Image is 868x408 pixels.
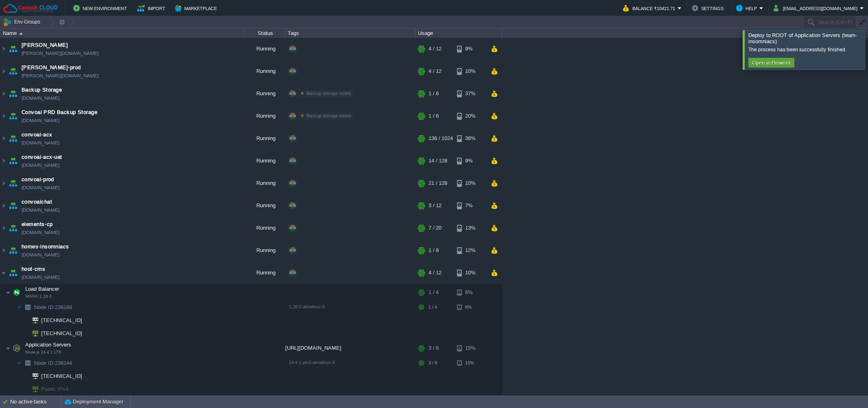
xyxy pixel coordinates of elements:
span: 24.4.1-pm2-almalinux-9 [289,360,335,365]
img: AMDAwAAAACH5BAEAAAAALAAAAAABAAEAAAICRAEAOw== [22,301,33,314]
img: AMDAwAAAACH5BAEAAAAALAAAAAABAAEAAAICRAEAOw== [0,217,7,239]
img: AMDAwAAAACH5BAEAAAAALAAAAAABAAEAAAICRAEAOw== [7,195,19,217]
div: 1 / 8 [429,239,439,261]
img: AMDAwAAAACH5BAEAAAAALAAAAAABAAEAAAICRAEAOw== [6,340,11,356]
span: Node ID: [34,304,55,310]
div: 20% [457,105,483,127]
a: Convoai PRD Backup Storage [22,108,97,116]
button: Balance ₹10421.71 [623,3,678,13]
div: Running [245,83,285,105]
div: 13% [457,217,483,239]
span: [PERSON_NAME]-prod [22,64,81,72]
img: AMDAwAAAACH5BAEAAAAALAAAAAABAAEAAAICRAEAOw== [27,327,38,340]
img: AMDAwAAAACH5BAEAAAAALAAAAAABAAEAAAICRAEAOw== [7,105,19,127]
div: Running [245,105,285,127]
img: Cantech Cloud [3,3,58,13]
div: 136 / 1024 [429,127,453,149]
img: AMDAwAAAACH5BAEAAAAALAAAAAABAAEAAAICRAEAOw== [7,38,19,60]
a: [DOMAIN_NAME] [22,251,59,259]
img: AMDAwAAAACH5BAEAAAAALAAAAAABAAEAAAICRAEAOw== [11,340,22,356]
a: [DOMAIN_NAME] [22,161,59,169]
span: convoai-acx-uat [22,153,62,161]
div: 1 / 6 [429,83,439,105]
div: Running [245,150,285,172]
div: Tags [286,29,415,38]
div: 4 / 12 [429,60,442,82]
button: [EMAIL_ADDRESS][DOMAIN_NAME] [774,3,860,13]
span: 238144 [33,360,73,366]
button: Import [137,3,168,13]
div: 1 / 4 [429,301,437,314]
div: Status [245,29,285,38]
div: The process has been successfully finished. [748,46,863,53]
img: AMDAwAAAACH5BAEAAAAALAAAAAABAAEAAAICRAEAOw== [7,239,19,261]
button: New Environment [73,3,129,13]
img: AMDAwAAAACH5BAEAAAAALAAAAAABAAEAAAICRAEAOw== [0,195,7,217]
div: 6% [457,301,483,314]
button: Deployment Manager [65,398,123,406]
img: AMDAwAAAACH5BAEAAAAALAAAAAABAAEAAAICRAEAOw== [11,284,22,301]
span: [DOMAIN_NAME] [22,94,59,102]
a: hoot-cms [22,265,45,273]
div: 3 / 12 [429,195,442,217]
img: AMDAwAAAACH5BAEAAAAALAAAAAABAAEAAAICRAEAOw== [0,150,7,172]
div: 10% [457,172,483,194]
button: Settings [692,3,726,13]
span: convoai-prod [22,175,54,184]
a: convoai-acx [22,131,52,139]
a: elements-cp [22,220,53,228]
img: AMDAwAAAACH5BAEAAAAALAAAAAABAAEAAAICRAEAOw== [7,262,19,284]
div: 14 / 128 [429,150,447,172]
span: Deploy to ROOT of Application Servers (team-insomniacs) [748,32,857,44]
img: AMDAwAAAACH5BAEAAAAALAAAAAABAAEAAAICRAEAOw== [0,239,7,261]
div: 3 / 8 [429,340,439,356]
a: [PERSON_NAME] [22,41,68,49]
a: [TECHNICAL_ID] [40,330,83,336]
div: Running [245,262,285,284]
img: AMDAwAAAACH5BAEAAAAALAAAAAABAAEAAAICRAEAOw== [22,314,27,327]
a: [DOMAIN_NAME] [22,139,59,147]
div: [URL][DOMAIN_NAME] [285,340,415,356]
div: Running [245,60,285,82]
img: AMDAwAAAACH5BAEAAAAALAAAAAABAAEAAAICRAEAOw== [7,150,19,172]
div: 7% [457,195,483,217]
a: Node ID:238188 [33,304,73,311]
img: AMDAwAAAACH5BAEAAAAALAAAAAABAAEAAAICRAEAOw== [0,83,7,105]
span: NGINX 1.28.0 [25,294,52,299]
a: [TECHNICAL_ID] [40,317,83,323]
div: Running [245,38,285,60]
span: Application Servers [24,341,72,348]
div: 15% [457,340,483,356]
div: Running [245,217,285,239]
div: 21 / 128 [429,172,447,194]
button: Env Groups [3,16,43,28]
a: Application ServersNode.js 24.4.1 LTS [24,342,72,348]
div: Running [245,239,285,261]
a: [DOMAIN_NAME] [22,273,59,281]
button: Open in Browser [750,59,793,66]
img: AMDAwAAAACH5BAEAAAAALAAAAAABAAEAAAICRAEAOw== [7,172,19,194]
a: convoaichat [22,198,52,206]
div: 37% [457,83,483,105]
div: Running [245,172,285,194]
div: 4 / 12 [429,38,442,60]
img: AMDAwAAAACH5BAEAAAAALAAAAAABAAEAAAICRAEAOw== [17,301,22,314]
span: [TECHNICAL_ID] [40,370,83,382]
div: 9% [457,150,483,172]
div: Running [245,127,285,149]
img: AMDAwAAAACH5BAEAAAAALAAAAAABAAEAAAICRAEAOw== [6,284,11,301]
span: [TECHNICAL_ID] [40,314,83,327]
div: 4 / 12 [429,262,442,284]
div: 15% [457,357,483,369]
div: Running [245,195,285,217]
img: AMDAwAAAACH5BAEAAAAALAAAAAABAAEAAAICRAEAOw== [22,370,27,382]
span: Load Balancer [24,285,60,292]
div: 10% [457,262,483,284]
div: 1 / 6 [429,105,439,127]
img: AMDAwAAAACH5BAEAAAAALAAAAAABAAEAAAICRAEAOw== [0,262,7,284]
span: [TECHNICAL_ID] [40,327,83,340]
span: Node.js 24.4.1 LTS [25,350,61,355]
a: Load BalancerNGINX 1.28.0 [24,286,60,292]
